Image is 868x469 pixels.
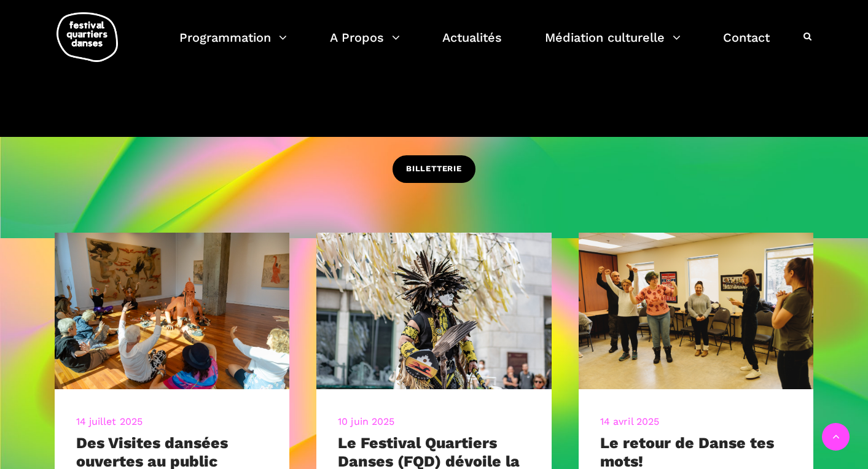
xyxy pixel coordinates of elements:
[316,233,552,389] img: R Barbara Diabo 11 crédit Romain Lorraine (30)
[338,416,394,427] a: 10 juin 2025
[600,416,659,427] a: 14 avril 2025
[55,233,290,389] img: 20240905-9595
[393,155,475,183] a: BILLETTERIE
[545,27,681,63] a: Médiation culturelle
[442,27,502,63] a: Actualités
[57,12,118,62] img: logo-fqd-med
[330,27,400,63] a: A Propos
[579,233,814,389] img: CARI, 8 mars 2023-209
[723,27,770,63] a: Contact
[406,163,462,176] span: BILLETTERIE
[179,27,287,63] a: Programmation
[76,416,143,427] a: 14 juillet 2025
